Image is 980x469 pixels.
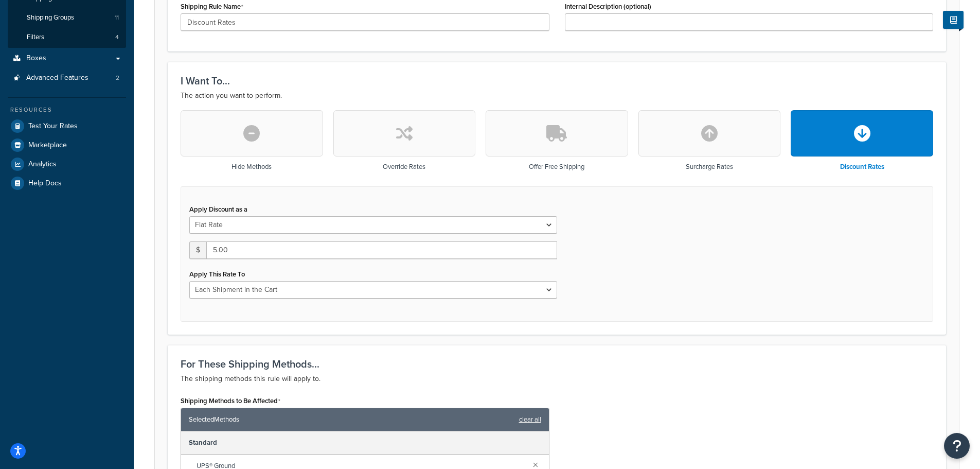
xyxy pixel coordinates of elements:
label: Shipping Methods to Be Affected [181,397,280,405]
span: Filters [27,33,44,42]
label: Apply This Rate To [189,270,245,278]
span: 4 [115,33,119,42]
a: Shipping Groups11 [8,8,126,27]
h3: Override Rates [383,163,425,170]
a: Help Docs [8,174,126,193]
span: $ [189,241,206,259]
div: Standard [181,431,549,455]
span: Boxes [26,54,46,63]
label: Apply Discount as a [189,205,247,213]
a: Filters4 [8,28,126,47]
span: Analytics [28,160,57,169]
a: Test Your Rates [8,117,126,135]
a: clear all [519,412,541,427]
h3: Surcharge Rates [686,163,733,170]
h3: I Want To... [181,75,933,86]
a: Boxes [8,49,126,68]
h3: For These Shipping Methods... [181,358,933,370]
span: Marketplace [28,141,67,150]
h3: Hide Methods [231,163,272,170]
li: Advanced Features [8,68,126,88]
button: Open Resource Center [944,433,970,459]
label: Shipping Rule Name [181,3,243,11]
div: Resources [8,106,126,114]
span: Selected Methods [189,412,514,427]
label: Internal Description (optional) [565,3,651,10]
a: Advanced Features2 [8,68,126,88]
button: Show Help Docs [943,11,964,29]
span: 11 [115,13,119,22]
span: Test Your Rates [28,122,78,131]
p: The shipping methods this rule will apply to. [181,373,933,385]
span: Advanced Features [26,74,88,82]
span: 2 [116,74,119,82]
a: Marketplace [8,136,126,154]
span: Shipping Groups [27,13,74,22]
p: The action you want to perform. [181,90,933,102]
li: Shipping Groups [8,8,126,27]
li: Filters [8,28,126,47]
span: Help Docs [28,179,62,188]
h3: Discount Rates [840,163,884,170]
h3: Offer Free Shipping [529,163,584,170]
a: Analytics [8,155,126,173]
